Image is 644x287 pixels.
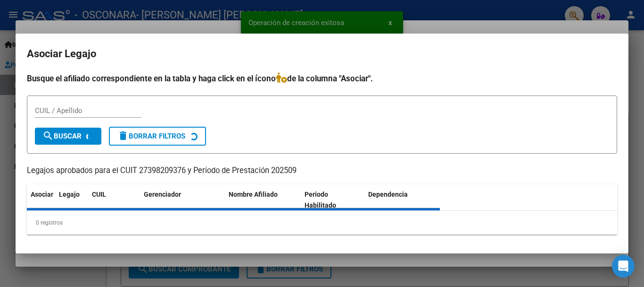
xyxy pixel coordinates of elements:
button: Buscar [35,128,101,145]
mat-icon: delete [117,130,129,141]
span: Asociar [31,191,53,198]
datatable-header-cell: Asociar [27,184,55,216]
span: Nombre Afiliado [229,191,278,198]
p: Legajos aprobados para el CUIT 27398209376 y Período de Prestación 202509 [27,165,617,177]
button: Borrar Filtros [109,127,206,146]
span: Gerenciador [144,191,181,198]
datatable-header-cell: Legajo [55,184,88,216]
span: Dependencia [368,191,408,198]
datatable-header-cell: Gerenciador [140,184,225,216]
h4: Busque el afiliado correspondiente en la tabla y haga click en el ícono de la columna "Asociar". [27,72,617,85]
span: CUIL [92,191,106,198]
datatable-header-cell: Nombre Afiliado [225,184,301,216]
span: Periodo Habilitado [305,191,336,209]
mat-icon: search [42,130,54,141]
div: Open Intercom Messenger [612,255,635,278]
datatable-header-cell: Periodo Habilitado [301,184,364,216]
span: Legajo [59,191,80,198]
datatable-header-cell: CUIL [88,184,140,216]
h2: Asociar Legajo [27,45,617,63]
span: Borrar Filtros [117,132,185,140]
datatable-header-cell: Dependencia [364,184,440,216]
span: Buscar [42,132,82,140]
div: 0 registros [27,211,617,235]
